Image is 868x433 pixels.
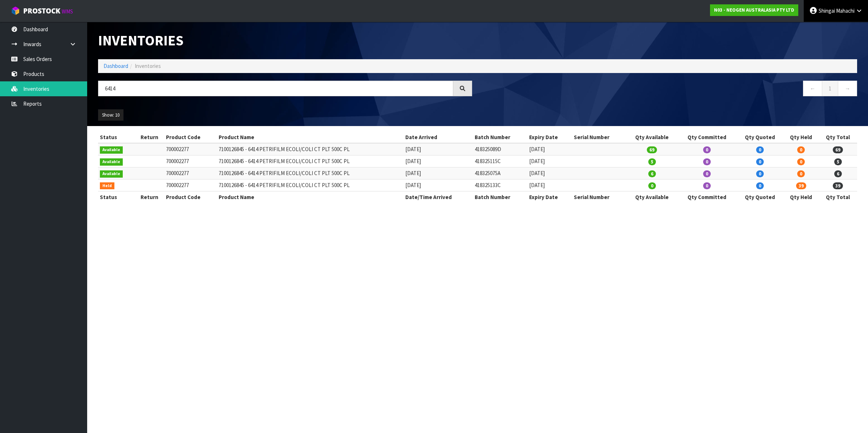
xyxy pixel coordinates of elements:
td: 7100126845 - 6414 PETRIFILM ECOLI/COLI CT PLT 500C PL [217,167,403,179]
td: [DATE] [403,155,473,167]
th: Status [98,191,134,203]
th: Qty Committed [678,191,737,203]
input: Search inventories [98,81,453,96]
span: 0 [756,146,764,153]
td: 7100126845 - 6414 PETRIFILM ECOLI/COLI CT PLT 500C PL [217,143,403,155]
td: 7100126845 - 6414 PETRIFILM ECOLI/COLI CT PLT 500C PL [217,179,403,191]
span: 5 [834,158,842,165]
th: Date Arrived [403,131,473,143]
th: Serial Number [572,131,626,143]
th: Serial Number [572,191,626,203]
td: 700002277 [164,167,217,179]
a: → [838,81,857,96]
th: Date/Time Arrived [403,191,473,203]
span: 39 [833,182,843,189]
span: 0 [756,170,764,177]
th: Qty Total [819,191,857,203]
a: Dashboard [104,62,128,69]
th: Qty Total [819,131,857,143]
span: ProStock [23,6,60,16]
th: Qty Committed [678,131,737,143]
span: [DATE] [529,170,545,177]
th: Return [134,131,164,143]
nav: Page navigation [483,81,857,98]
th: Qty Available [626,131,677,143]
a: ← [803,81,822,96]
th: Return [134,191,164,203]
td: 418325089D [473,143,527,155]
th: Product Name [217,131,403,143]
td: 418325075A [473,167,527,179]
th: Expiry Date [527,191,572,203]
span: 0 [756,182,764,189]
span: 0 [797,146,805,153]
span: [DATE] [529,182,545,189]
h1: Inventories [98,33,472,48]
span: 69 [833,146,843,153]
td: [DATE] [403,143,473,155]
span: Mahachi [836,7,855,14]
span: 6 [648,170,656,177]
span: 0 [648,182,656,189]
span: Inventories [135,62,161,69]
span: [DATE] [529,158,545,165]
th: Product Code [164,131,217,143]
th: Status [98,131,134,143]
span: 0 [703,182,711,189]
td: 700002277 [164,143,217,155]
td: 700002277 [164,179,217,191]
td: [DATE] [403,167,473,179]
span: 0 [703,158,711,165]
span: 5 [648,158,656,165]
img: cube-alt.png [11,6,20,15]
td: 418325115C [473,155,527,167]
span: 69 [647,146,657,153]
span: Held [100,182,114,190]
th: Product Code [164,191,217,203]
span: [DATE] [529,146,545,153]
strong: N03 - NEOGEN AUSTRALASIA PTY LTD [714,7,794,13]
span: Available [100,170,123,178]
span: 0 [797,158,805,165]
button: Show: 10 [98,109,123,121]
span: Shingai [819,7,835,14]
th: Product Name [217,191,403,203]
th: Batch Number [473,131,527,143]
th: Batch Number [473,191,527,203]
span: Available [100,158,123,166]
th: Qty Held [783,191,819,203]
td: [DATE] [403,179,473,191]
th: Qty Quoted [737,191,783,203]
span: 0 [703,146,711,153]
span: 0 [797,170,805,177]
th: Qty Quoted [737,131,783,143]
td: 700002277 [164,155,217,167]
th: Qty Held [783,131,819,143]
a: 1 [822,81,838,96]
span: 0 [756,158,764,165]
span: 39 [796,182,806,189]
td: 7100126845 - 6414 PETRIFILM ECOLI/COLI CT PLT 500C PL [217,155,403,167]
td: 418325133C [473,179,527,191]
small: WMS [62,8,73,15]
span: Available [100,146,123,154]
span: 6 [834,170,842,177]
span: 0 [703,170,711,177]
th: Expiry Date [527,131,572,143]
th: Qty Available [626,191,677,203]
